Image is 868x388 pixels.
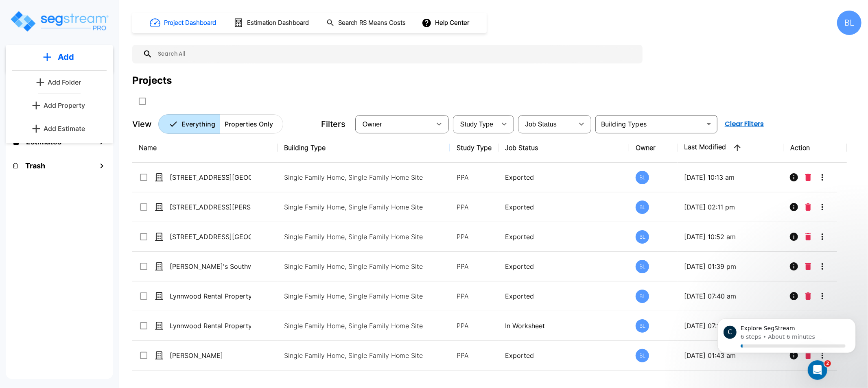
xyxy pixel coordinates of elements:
p: View [132,118,152,130]
button: Add Estimate [29,120,90,137]
p: In Worksheet [505,321,623,331]
button: Info [786,169,802,185]
button: Open [703,118,715,130]
th: Building Type [278,133,450,163]
button: Info [786,199,802,215]
p: PPA [457,172,492,182]
p: Everything [181,119,215,129]
div: BL [636,201,649,214]
p: Single Family Home, Single Family Home Site [284,262,429,271]
input: Search All [153,45,638,63]
span: Owner [363,121,382,128]
th: Owner [629,133,678,163]
p: Exported [505,202,623,212]
p: Add Folder [48,77,81,87]
p: [DATE] 10:13 am [684,172,778,182]
button: Everything [158,114,220,134]
h1: Trash [25,160,45,171]
button: Delete [802,229,814,245]
th: Name [132,133,278,163]
span: 2 [824,360,831,367]
button: Properties Only [220,114,283,134]
button: More-Options [814,169,831,185]
p: Single Family Home, Single Family Home Site [284,232,429,242]
h1: Search RS Means Costs [338,18,406,28]
p: Single Family Home, Single Family Home Site [284,291,429,301]
a: Add Property [29,97,90,113]
th: Study Type [450,133,498,163]
p: Exported [505,172,623,182]
p: Single Family Home, Single Family Home Site [284,172,429,182]
p: [DATE] 01:39 pm [684,262,778,271]
button: Delete [802,258,814,275]
p: PPA [457,291,492,301]
button: More-Options [814,199,831,215]
div: BL [636,349,649,362]
div: BL [636,319,649,333]
div: BL [837,11,861,35]
span: Study Type [460,121,493,128]
p: Exported [505,262,623,271]
p: Filters [321,118,345,130]
img: Logo [9,10,109,33]
p: Single Family Home, Single Family Home Site [284,351,429,360]
th: Last Modified [678,133,784,163]
button: Project Dashboard [146,14,221,32]
p: Properties Only [225,119,273,129]
button: Search RS Means Costs [323,15,410,31]
button: More-Options [814,229,831,245]
p: Exported [505,351,623,360]
p: PPA [457,202,492,212]
p: [PERSON_NAME] [170,351,251,360]
p: Single Family Home, Single Family Home Site [284,202,429,212]
button: Estimation Dashboard [230,14,313,31]
p: Lynnwood Rental Property [170,321,251,331]
button: Help Center [420,15,472,31]
button: Delete [802,199,814,215]
button: Delete [802,169,814,185]
p: PPA [457,262,492,271]
div: Projects [132,73,172,88]
p: Add Property [44,100,85,110]
p: [DATE] 02:11 pm [684,202,778,212]
div: Select [357,113,431,135]
p: [PERSON_NAME]'s Southwest Rental [170,262,251,271]
button: Info [786,288,802,304]
input: Building Types [598,118,702,130]
span: Job Status [525,121,557,128]
p: [STREET_ADDRESS][GEOGRAPHIC_DATA] [170,232,251,242]
p: Add [58,51,74,63]
p: [DATE] 07:14 am [684,321,778,331]
th: Action [784,133,847,163]
p: [DATE] 01:43 am [684,351,778,360]
button: Add [6,45,113,69]
p: [DATE] 10:52 am [684,232,778,242]
button: SelectAll [134,93,151,109]
p: [DATE] 07:40 am [684,291,778,301]
iframe: Intercom notifications message [705,309,868,366]
p: [STREET_ADDRESS][PERSON_NAME] Rental [170,202,251,212]
div: Select [455,113,496,135]
p: PPA [457,232,492,242]
p: [STREET_ADDRESS][GEOGRAPHIC_DATA] [170,172,251,182]
iframe: Intercom live chat [808,360,827,380]
p: PPA [457,351,492,360]
div: Select [520,113,573,135]
button: Clear Filters [722,116,767,132]
button: More-Options [814,288,831,304]
p: Exported [505,291,623,301]
button: Info [786,258,802,275]
div: BL [636,260,649,273]
button: Info [786,229,802,245]
div: Platform [158,114,283,134]
th: Job Status [498,133,629,163]
p: PPA [457,321,492,331]
button: More-Options [814,258,831,275]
